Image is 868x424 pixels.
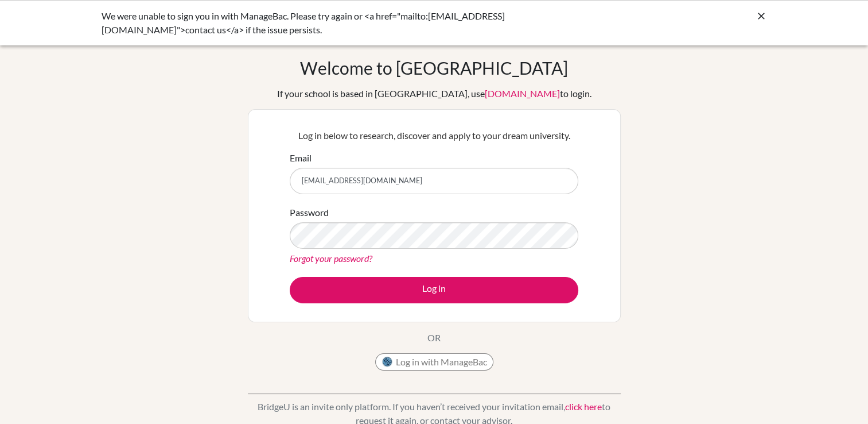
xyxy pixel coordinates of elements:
button: Log in [290,277,578,303]
label: Password [290,206,329,219]
p: Log in below to research, discover and apply to your dream university. [290,129,578,142]
label: Email [290,151,312,165]
div: We were unable to sign you in with ManageBac. Please try again or <a href="mailto:[EMAIL_ADDRESS]... [102,9,595,37]
button: Log in with ManageBac [375,353,493,371]
a: click here [565,401,602,412]
div: If your school is based in [GEOGRAPHIC_DATA], use to login. [277,87,591,101]
p: OR [427,331,441,345]
a: [DOMAIN_NAME] [485,88,560,99]
a: Forgot your password? [290,253,372,264]
h1: Welcome to [GEOGRAPHIC_DATA] [300,57,568,78]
